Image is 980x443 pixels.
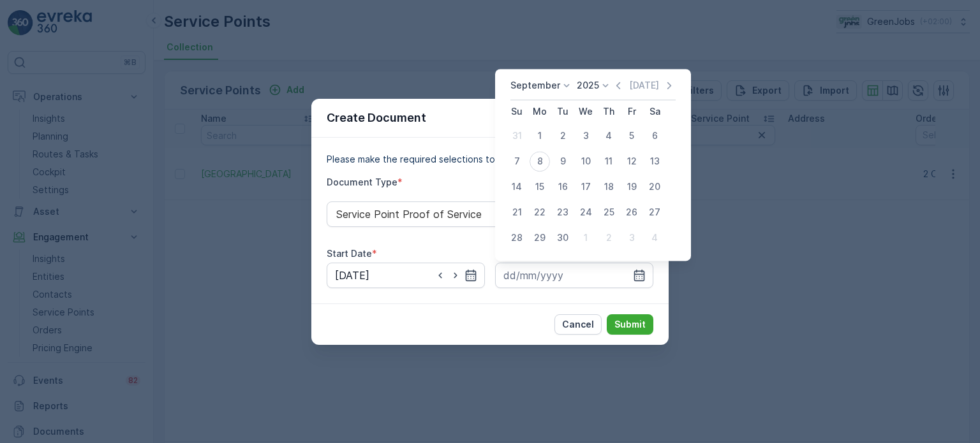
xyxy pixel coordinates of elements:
[575,202,596,222] div: 24
[553,202,573,222] div: 23
[614,318,646,331] p: Submit
[575,126,596,146] div: 3
[575,151,596,171] div: 10
[644,177,665,197] div: 20
[598,202,619,222] div: 25
[607,314,653,335] button: Submit
[621,151,642,171] div: 12
[562,318,594,331] p: Cancel
[530,151,550,171] div: 8
[530,126,550,146] div: 1
[553,177,573,197] div: 16
[577,79,599,92] p: 2025
[495,263,653,288] input: dd/mm/yyyy
[553,126,573,146] div: 2
[528,100,551,123] th: Monday
[510,79,560,92] p: September
[327,177,397,187] label: Document Type
[553,151,573,171] div: 9
[644,228,665,248] div: 4
[598,228,619,248] div: 2
[530,202,550,222] div: 22
[327,263,485,288] input: dd/mm/yyyy
[644,151,665,171] div: 13
[644,126,665,146] div: 6
[327,248,372,259] label: Start Date
[553,228,573,248] div: 30
[629,79,659,92] p: [DATE]
[530,177,550,197] div: 15
[644,202,665,222] div: 27
[551,100,574,123] th: Tuesday
[598,151,619,171] div: 11
[554,314,602,335] button: Cancel
[621,228,642,248] div: 3
[507,151,527,171] div: 7
[507,202,527,222] div: 21
[597,100,620,123] th: Thursday
[643,100,666,123] th: Saturday
[575,228,596,248] div: 1
[505,100,528,123] th: Sunday
[507,177,527,197] div: 14
[530,228,550,248] div: 29
[575,177,596,197] div: 17
[507,126,527,146] div: 31
[621,177,642,197] div: 19
[598,177,619,197] div: 18
[507,228,527,248] div: 28
[574,100,597,123] th: Wednesday
[327,109,426,127] p: Create Document
[620,100,643,123] th: Friday
[621,126,642,146] div: 5
[598,126,619,146] div: 4
[327,153,653,166] p: Please make the required selections to create your document.
[621,202,642,222] div: 26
